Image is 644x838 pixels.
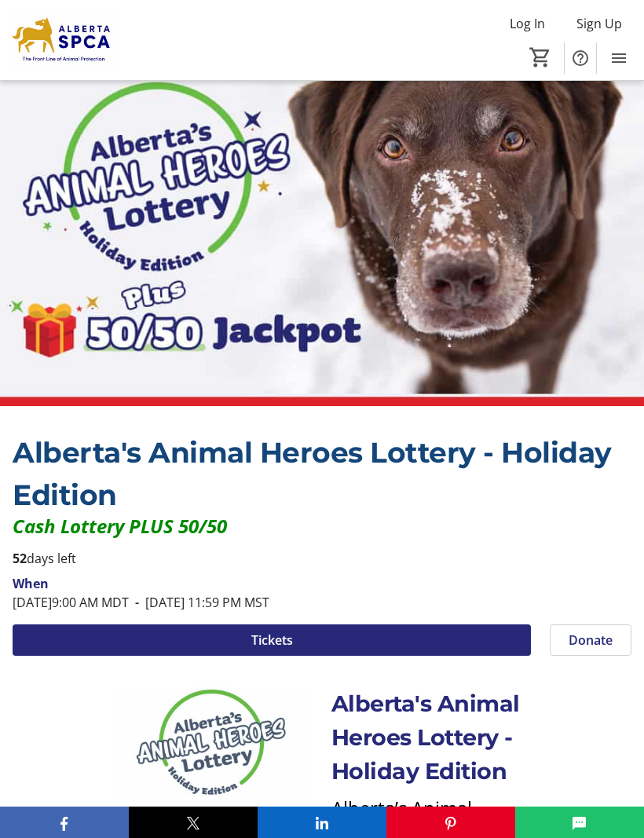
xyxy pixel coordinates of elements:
img: Alberta SPCA's Logo [9,11,114,70]
span: 52 [13,550,27,567]
span: Donate [569,631,613,650]
p: Alberta's Animal Heroes Lottery - Holiday Edition [331,687,527,789]
button: Tickets [13,624,531,656]
span: Log In [510,14,545,33]
span: Sign Up [576,14,622,33]
button: Menu [603,42,635,74]
div: When [13,574,49,593]
button: LinkedIn [258,807,386,838]
button: Pinterest [386,807,515,838]
span: Alberta's Animal Heroes Lottery - Holiday Edition [13,435,612,512]
button: Cart [526,43,554,71]
button: Sign Up [564,11,635,36]
img: undefined [117,687,313,797]
span: [DATE] 11:59 PM MST [129,594,269,611]
button: Donate [550,624,631,656]
span: Tickets [251,631,293,650]
button: Log In [497,11,558,36]
span: - [129,594,145,611]
em: Cash Lottery PLUS 50/50 [13,513,227,539]
button: SMS [515,807,644,838]
button: X [129,807,258,838]
button: Help [565,42,596,74]
span: [DATE] 9:00 AM MDT [13,594,129,611]
p: days left [13,549,631,568]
